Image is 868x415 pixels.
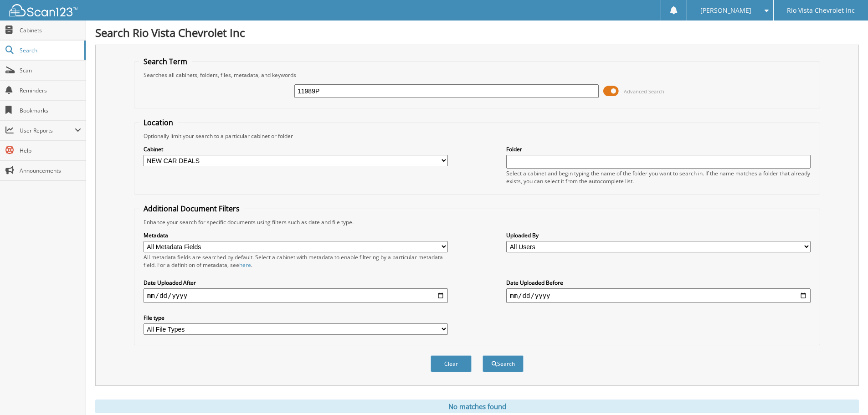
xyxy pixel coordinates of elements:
[624,88,664,95] span: Advanced Search
[20,26,81,34] span: Cabinets
[431,355,472,372] button: Clear
[20,67,81,74] span: Scan
[20,167,81,174] span: Announcements
[787,8,855,13] span: Rio Vista Chevrolet Inc
[139,218,815,226] div: Enhance your search for specific documents using filters such as date and file type.
[506,169,811,185] div: Select a cabinet and begin typing the name of the folder you want to search in. If the name match...
[95,25,859,40] h1: Search Rio Vista Chevrolet Inc
[144,314,448,322] label: File type
[139,132,815,140] div: Optionally limit your search to a particular cabinet or folder
[144,279,448,287] label: Date Uploaded After
[506,279,811,287] label: Date Uploaded Before
[239,261,251,269] a: here
[139,56,192,67] legend: Search Term
[506,145,811,153] label: Folder
[506,231,811,239] label: Uploaded By
[20,87,81,94] span: Reminders
[95,400,859,413] div: No matches found
[144,231,448,239] label: Metadata
[700,8,751,13] span: [PERSON_NAME]
[139,118,178,128] legend: Location
[139,71,815,79] div: Searches all cabinets, folders, files, metadata, and keywords
[139,204,244,214] legend: Additional Document Filters
[144,253,448,269] div: All metadata fields are searched by default. Select a cabinet with metadata to enable filtering b...
[20,46,80,54] span: Search
[20,127,75,134] span: User Reports
[9,4,77,16] img: scan123-logo-white.svg
[506,288,811,303] input: end
[144,145,448,153] label: Cabinet
[483,355,524,372] button: Search
[20,147,81,154] span: Help
[144,288,448,303] input: start
[20,107,81,114] span: Bookmarks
